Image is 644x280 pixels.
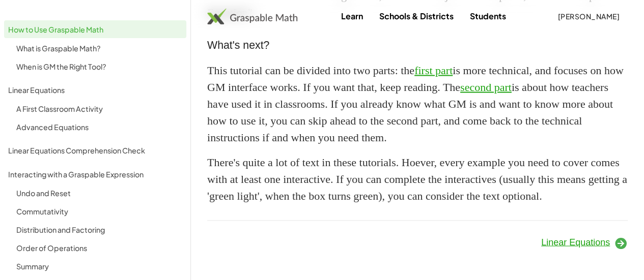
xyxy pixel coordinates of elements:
a: Interacting with a Graspable Expression [4,165,186,183]
p: There's quite a lot of text in these tutorials. Hoever, every example you need to cover comes wit... [207,153,628,204]
a: Linear Equations Comprehension Check [4,141,186,159]
p: This tutorial can be divided into two parts: the is more technical, and focuses on how GM interfa... [207,61,628,145]
div: When is GM the Right Tool? [16,60,182,73]
div: Interacting with a Graspable Expression [8,168,182,180]
a: second part [460,80,512,93]
a: Learn [332,7,371,25]
a: Linear Equations [541,237,628,247]
div: What is Graspable Math? [16,42,182,54]
div: Summary [16,260,182,272]
div: Linear Equations Comprehension Check [8,144,182,157]
a: Schools & Districts [371,7,461,25]
div: Linear Equations [8,84,182,96]
a: first part [414,64,453,76]
a: How to Use Graspable Math [4,20,186,38]
a: Students [461,7,514,25]
div: A First Classroom Activity [16,103,182,115]
span: Linear Equations [541,237,610,247]
span: [PERSON_NAME] [557,12,620,21]
a: Linear Equations [4,81,186,99]
div: Undo and Reset [16,187,182,199]
div: Distribution and Factoring [16,224,182,236]
div: Order of Operations [16,242,182,254]
div: Commutativity [16,205,182,217]
h3: What's next? [207,37,628,53]
div: Advanced Equations [16,121,182,133]
button: [PERSON_NAME] [549,7,628,25]
div: How to Use Graspable Math [8,23,182,36]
